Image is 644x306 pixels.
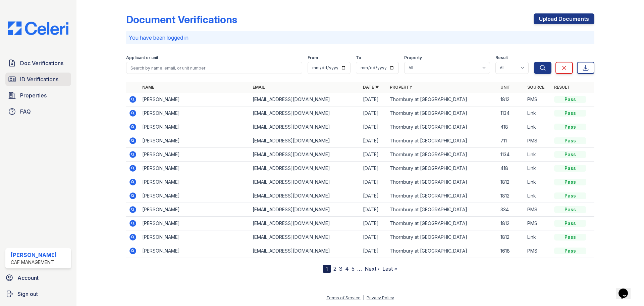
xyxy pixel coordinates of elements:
div: Pass [554,165,586,172]
td: [DATE] [360,175,387,189]
a: 3 [339,265,342,272]
td: Thornbury at [GEOGRAPHIC_DATA] [387,134,497,148]
p: You have been logged in [129,34,592,42]
div: Pass [554,151,586,158]
label: Result [495,55,508,60]
img: CE_Logo_Blue-a8612792a0a2168367f1c8372b55b34899dd931a85d93a1a3d3e32e68fde9ad4.png [3,21,74,35]
td: PMS [525,134,551,148]
td: [EMAIL_ADDRESS][DOMAIN_NAME] [250,217,360,230]
td: 334 [498,203,525,217]
div: Pass [554,137,586,144]
a: 4 [345,265,349,272]
a: Unit [500,85,511,90]
a: FAQ [5,105,71,118]
a: Doc Verifications [5,56,71,70]
a: Property [390,85,412,90]
a: Last » [382,265,397,272]
a: Next › [365,265,380,272]
a: Result [554,85,570,90]
div: CAF Management [11,259,57,266]
td: [EMAIL_ADDRESS][DOMAIN_NAME] [250,134,360,148]
div: | [363,295,364,300]
td: Thornbury at [GEOGRAPHIC_DATA] [387,244,497,258]
td: Thornbury at [GEOGRAPHIC_DATA] [387,189,497,203]
span: Properties [20,91,47,99]
div: Pass [554,179,586,185]
a: Properties [5,89,71,102]
div: Pass [554,220,586,227]
a: ID Verifications [5,73,71,86]
td: [DATE] [360,134,387,148]
a: Account [3,271,74,285]
a: Sign out [3,287,74,301]
td: Thornbury at [GEOGRAPHIC_DATA] [387,93,497,106]
td: Link [525,230,551,244]
td: 1812 [498,93,525,106]
a: 2 [333,265,336,272]
a: Privacy Policy [367,295,394,300]
td: Thornbury at [GEOGRAPHIC_DATA] [387,203,497,217]
td: [EMAIL_ADDRESS][DOMAIN_NAME] [250,93,360,106]
a: Name [142,85,154,90]
td: Thornbury at [GEOGRAPHIC_DATA] [387,162,497,175]
a: Source [527,85,544,90]
td: [DATE] [360,203,387,217]
span: FAQ [20,107,31,116]
td: Link [525,162,551,175]
td: Thornbury at [GEOGRAPHIC_DATA] [387,217,497,230]
td: [EMAIL_ADDRESS][DOMAIN_NAME] [250,175,360,189]
td: 1134 [498,106,525,120]
td: [DATE] [360,189,387,203]
td: 418 [498,120,525,134]
td: [EMAIL_ADDRESS][DOMAIN_NAME] [250,148,360,162]
a: Email [253,85,265,90]
a: Upload Documents [534,13,594,24]
td: 1618 [498,244,525,258]
div: Pass [554,192,586,199]
span: … [357,265,362,273]
td: [EMAIL_ADDRESS][DOMAIN_NAME] [250,203,360,217]
input: Search by name, email, or unit number [126,62,302,74]
td: Link [525,106,551,120]
td: [PERSON_NAME] [140,93,250,106]
div: Document Verifications [126,13,237,26]
td: [PERSON_NAME] [140,175,250,189]
td: [PERSON_NAME] [140,120,250,134]
span: Account [17,274,39,282]
td: Link [525,148,551,162]
div: [PERSON_NAME] [11,251,57,259]
td: [PERSON_NAME] [140,244,250,258]
div: Pass [554,124,586,130]
td: 1812 [498,175,525,189]
label: Property [404,55,422,60]
div: Pass [554,96,586,103]
div: 1 [323,265,331,273]
td: [PERSON_NAME] [140,162,250,175]
iframe: chat widget [616,279,637,299]
span: Sign out [17,290,38,298]
td: [DATE] [360,93,387,106]
div: Pass [554,248,586,254]
td: [DATE] [360,244,387,258]
td: [DATE] [360,148,387,162]
label: To [356,55,361,60]
td: [PERSON_NAME] [140,148,250,162]
td: [PERSON_NAME] [140,230,250,244]
span: ID Verifications [20,75,58,83]
td: [PERSON_NAME] [140,106,250,120]
div: Pass [554,234,586,241]
td: PMS [525,203,551,217]
td: [PERSON_NAME] [140,217,250,230]
td: [EMAIL_ADDRESS][DOMAIN_NAME] [250,162,360,175]
td: [EMAIL_ADDRESS][DOMAIN_NAME] [250,106,360,120]
span: Doc Verifications [20,59,63,67]
td: Thornbury at [GEOGRAPHIC_DATA] [387,106,497,120]
td: Thornbury at [GEOGRAPHIC_DATA] [387,230,497,244]
a: Terms of Service [326,295,361,300]
td: 711 [498,134,525,148]
td: 1134 [498,148,525,162]
td: Link [525,189,551,203]
td: [EMAIL_ADDRESS][DOMAIN_NAME] [250,244,360,258]
td: 1812 [498,189,525,203]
